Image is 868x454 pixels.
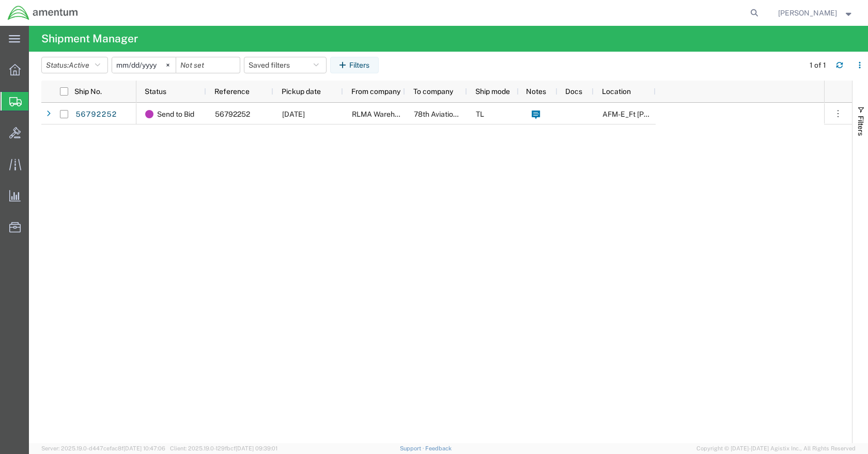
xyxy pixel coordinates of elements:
span: [DATE] 10:47:06 [123,445,165,451]
a: Support [400,445,426,451]
span: From company [351,87,400,96]
a: Feedback [425,445,452,451]
span: Status [145,87,166,96]
span: Filters [857,116,865,136]
span: To company [413,87,453,96]
span: [DATE] 09:39:01 [236,445,277,451]
span: RLMA Warehouse Operations, AMCOM Logistics Center (ALC) [352,110,555,118]
button: [PERSON_NAME] [778,7,854,19]
span: TL [476,110,484,118]
span: Pickup date [282,87,321,96]
span: Copyright © [DATE]-[DATE] Agistix Inc., All Rights Reserved [696,444,856,453]
input: Not set [112,57,176,73]
span: 09/23/2025 [282,110,305,118]
span: Server: 2025.19.0-d447cefac8f [41,445,165,451]
span: Ship mode [475,87,510,96]
span: Reference [214,87,250,96]
span: Docs [565,87,582,96]
span: Active [69,61,89,69]
h4: Shipment Manager [41,26,138,52]
button: Saved filters [244,57,327,73]
button: Filters [330,57,379,73]
span: Notes [526,87,546,96]
div: 1 of 1 [810,60,828,71]
span: Ana Nelson [778,7,837,19]
span: 78th Aviation Troop Command [414,110,514,118]
span: AFM-E_Ft Campbell [602,110,696,118]
img: logo [7,5,79,21]
span: Send to Bid [157,103,194,125]
span: Client: 2025.19.0-129fbcf [170,445,277,451]
span: 56792252 [215,110,250,118]
span: Location [602,87,631,96]
input: Not set [176,57,240,73]
span: Ship No. [74,87,102,96]
button: Status:Active [41,57,108,73]
a: 56792252 [75,106,117,123]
